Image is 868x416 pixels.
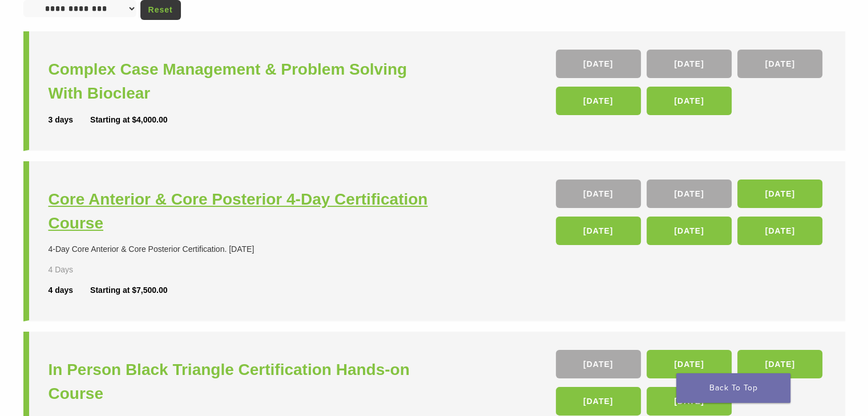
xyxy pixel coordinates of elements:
a: Back To Top [676,373,790,403]
div: , , , , [556,50,826,121]
div: 4-Day Core Anterior & Core Posterior Certification. [DATE] [49,243,437,255]
a: Core Anterior & Core Posterior 4-Day Certification Course [49,187,437,235]
a: [DATE] [647,217,732,245]
a: [DATE] [556,87,641,115]
a: In Person Black Triangle Certification Hands-on Course [49,358,437,406]
a: [DATE] [556,387,641,415]
a: Complex Case Management & Problem Solving With Bioclear [49,58,437,105]
div: Starting at $4,000.00 [90,114,167,126]
a: [DATE] [737,50,822,78]
a: [DATE] [647,50,732,78]
a: [DATE] [556,50,641,78]
a: [DATE] [737,350,822,378]
a: [DATE] [737,180,822,208]
a: [DATE] [737,217,822,245]
a: [DATE] [647,87,732,115]
div: , , , , , [556,180,826,251]
a: [DATE] [647,180,732,208]
a: [DATE] [556,217,641,245]
div: 4 days [49,284,91,296]
a: [DATE] [556,180,641,208]
div: 4 Days [49,264,107,276]
div: 3 days [49,114,91,126]
div: Starting at $7,500.00 [90,284,167,296]
a: [DATE] [556,350,641,378]
a: [DATE] [647,350,732,378]
a: [DATE] [647,387,732,415]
